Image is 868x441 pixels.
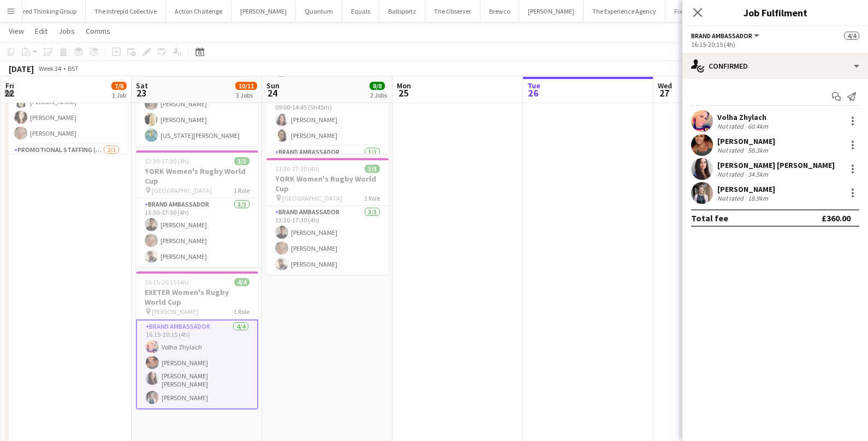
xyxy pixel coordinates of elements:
div: [DATE] [9,63,34,74]
div: Not rated [717,146,746,154]
div: [PERSON_NAME] [717,184,775,194]
span: 13:30-17:30 (4h) [275,165,319,173]
h3: Job Fulfilment [682,5,868,20]
button: [PERSON_NAME] [231,1,296,22]
app-card-role: Brand Ambassador3/313:30-17:30 (4h)[PERSON_NAME][PERSON_NAME][PERSON_NAME] [266,206,389,275]
div: Confirmed [682,53,868,79]
a: Edit [31,24,52,38]
app-job-card: 13:30-17:30 (4h)3/3YORK Women's Rugby World Cup [GEOGRAPHIC_DATA]1 RoleBrand Ambassador3/313:30-1... [136,150,258,267]
span: Tue [527,81,540,90]
app-card-role: Brand Ambassador3/313:30-17:30 (4h)[PERSON_NAME][PERSON_NAME][PERSON_NAME] [136,198,258,267]
div: 3 Jobs [236,91,257,99]
button: The Observer [425,1,480,22]
span: 4/4 [844,32,859,40]
app-job-card: 16:15-20:15 (4h)4/4EXETER Women's Rugby World Cup [PERSON_NAME]1 RoleBrand Ambassador4/416:15-20:... [136,271,258,409]
span: Comms [86,26,110,36]
span: Sat [136,81,148,90]
button: The Experience Agency [584,1,665,22]
span: 4/4 [234,278,249,286]
span: Jobs [58,26,75,36]
span: 8/8 [370,82,385,90]
div: 58.3km [746,146,770,154]
div: Volha Zhylach [717,112,770,122]
app-card-role: Brand Ambassador4/416:15-20:15 (4h)Volha Zhylach[PERSON_NAME][PERSON_NAME] [PERSON_NAME][PERSON_N... [136,319,258,409]
span: 3/3 [234,157,249,165]
span: 1 Role [234,186,249,195]
button: Equals [342,1,379,22]
button: Action Challenge [166,1,231,22]
div: 34.5km [746,170,770,178]
button: Ballsportz [379,1,425,22]
h3: EXETER Women's Rugby World Cup [136,287,258,307]
span: 16:15-20:15 (4h) [145,278,189,286]
span: 13:30-17:30 (4h) [145,157,189,165]
div: [PERSON_NAME] [717,136,775,146]
button: Brewco [480,1,519,22]
div: 60.4km [746,122,770,130]
span: [GEOGRAPHIC_DATA] [152,186,212,195]
div: 16:15-20:15 (4h) [691,40,859,49]
span: 26 [526,87,540,99]
button: Inspired Thinking Group [1,1,86,22]
button: [PERSON_NAME] [519,1,584,22]
span: 23 [134,87,148,99]
app-card-role: Brand Ambassador3/309:00-14:45 (5h45m)[PERSON_NAME][PERSON_NAME][US_STATE][PERSON_NAME] [136,77,258,146]
a: Comms [81,24,115,38]
span: Week 34 [36,64,63,73]
div: Not rated [717,194,746,202]
h3: YORK Women's Rugby World Cup [266,174,389,194]
span: 1 Role [234,307,249,316]
h3: YORK Women's Rugby World Cup [136,166,258,186]
span: [GEOGRAPHIC_DATA] [282,194,342,202]
span: 22 [4,87,14,99]
span: 25 [395,87,411,99]
div: £360.00 [822,213,851,223]
span: 10/11 [235,82,257,90]
button: Fix Radio [665,1,708,22]
div: Not rated [717,122,746,130]
span: [PERSON_NAME] [152,307,198,316]
app-job-card: 13:30-17:30 (4h)3/3YORK Women's Rugby World Cup [GEOGRAPHIC_DATA]1 RoleBrand Ambassador3/313:30-1... [266,158,389,275]
span: 7/8 [111,82,127,90]
app-card-role: Brand Ambassador1/1 [266,146,389,183]
div: 18.9km [746,194,770,202]
span: 3/3 [365,165,380,173]
div: BST [68,64,79,73]
span: View [9,26,24,36]
button: The Intrepid Collective [86,1,166,22]
button: Quantum [296,1,342,22]
div: Total fee [691,213,728,223]
button: Brand Ambassador [691,32,761,40]
div: 2 Jobs [370,91,387,99]
span: Mon [397,81,411,90]
div: 1 Job [112,91,126,99]
span: Brand Ambassador [691,32,752,40]
div: Not rated [717,170,746,178]
div: [PERSON_NAME] [PERSON_NAME] [717,160,835,170]
a: View [4,24,28,38]
span: 24 [265,87,280,99]
span: 1 Role [364,194,380,202]
a: Jobs [54,24,79,38]
span: 27 [656,87,672,99]
span: Sun [266,81,280,90]
app-card-role: Promotional Staffing (Brand Ambassadors)2/3 [5,144,128,213]
app-card-role: Promotional Staffing (Brand Ambassadors)2/209:00-14:45 (5h45m)[PERSON_NAME][PERSON_NAME] [266,93,389,146]
span: Edit [35,26,47,36]
span: Fri [5,81,14,90]
span: Wed [658,81,672,90]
